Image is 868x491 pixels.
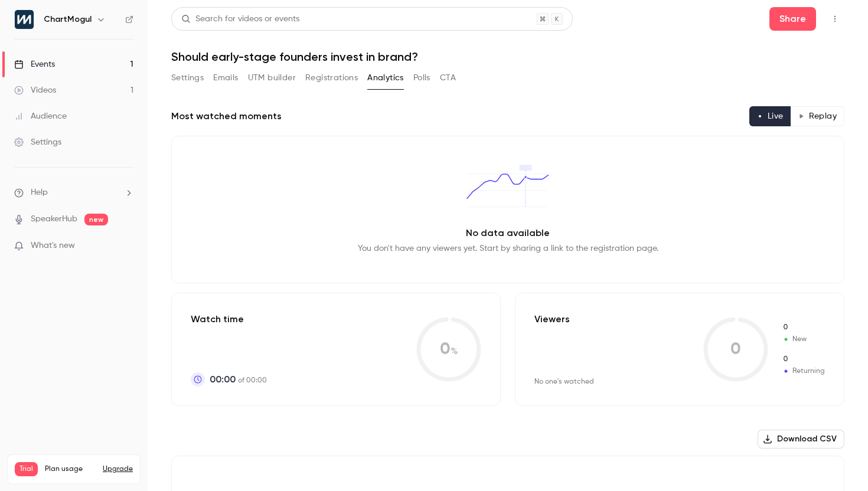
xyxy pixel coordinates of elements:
[103,464,133,474] button: Upgrade
[782,322,825,333] span: New
[782,334,825,345] span: New
[14,58,55,70] div: Events
[358,243,658,254] p: You don't have any viewers yet. Start by sharing a link to the registration page.
[14,84,56,96] div: Videos
[14,110,67,122] div: Audience
[749,106,791,126] button: Live
[171,50,844,64] h1: Should early-stage founders invest in brand?
[45,464,96,474] span: Plan usage
[782,366,825,377] span: Returning
[769,7,816,31] button: Share
[14,186,133,199] li: help-dropdown-opener
[791,106,844,126] button: Replay
[15,10,34,29] img: ChartMogul
[191,312,267,326] p: Watch time
[466,226,550,240] p: No data available
[210,372,236,387] span: 00:00
[305,68,358,87] button: Registrations
[440,68,456,87] button: CTA
[758,430,844,449] button: Download CSV
[171,109,282,123] h2: Most watched moments
[181,13,299,25] div: Search for videos or events
[248,68,296,87] button: UTM builder
[210,372,267,387] p: of 00:00
[44,14,92,25] h6: ChartMogul
[534,377,594,387] div: No one's watched
[213,68,238,87] button: Emails
[171,68,204,87] button: Settings
[413,68,430,87] button: Polls
[534,312,570,326] p: Viewers
[31,240,75,252] span: What's new
[782,354,825,365] span: Returning
[15,462,38,476] span: Trial
[31,186,48,199] span: Help
[14,136,61,148] div: Settings
[367,68,404,87] button: Analytics
[31,213,77,225] a: SpeakerHub
[84,214,108,225] span: new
